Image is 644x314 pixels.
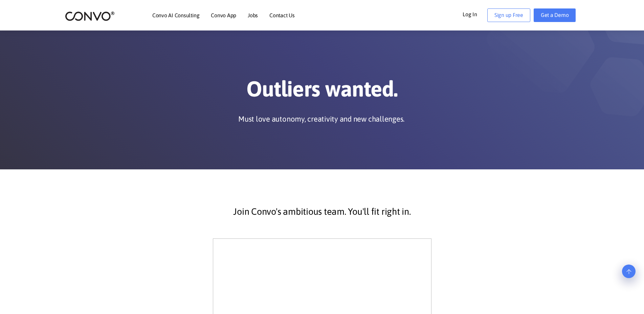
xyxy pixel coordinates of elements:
a: Contact Us [269,13,295,18]
p: Join Convo's ambitious team. You'll fit right in. [139,203,505,220]
a: Jobs [248,13,258,18]
a: Get a Demo [534,8,576,22]
a: Sign up Free [487,8,530,22]
a: Convo App [211,13,236,18]
img: logo_2.png [65,11,115,21]
h1: Outliers wanted. [134,76,510,107]
a: Log In [463,8,487,19]
p: Must love autonomy, creativity and new challenges. [238,114,404,124]
a: Convo AI Consulting [152,13,199,18]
